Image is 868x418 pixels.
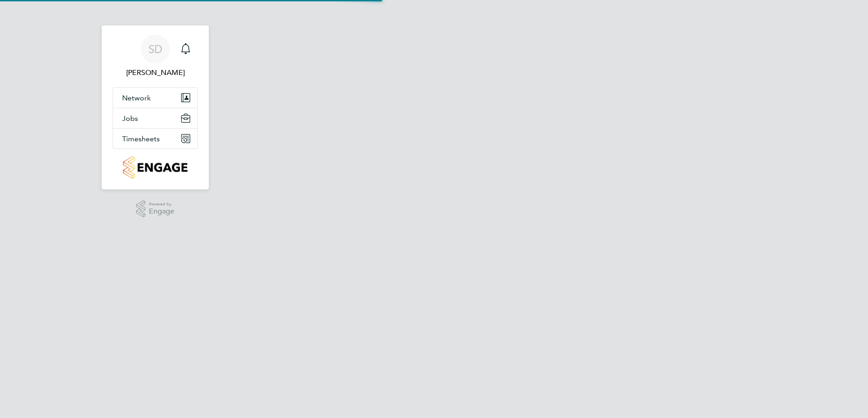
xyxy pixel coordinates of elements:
[123,156,187,179] img: countryside-properties-logo-retina.png
[149,200,174,208] span: Powered by
[113,108,197,128] button: Jobs
[113,88,197,108] button: Network
[122,134,160,143] span: Timesheets
[122,114,138,123] span: Jobs
[113,156,198,179] a: Go to home page
[102,25,209,189] nav: Main navigation
[149,208,174,215] span: Engage
[113,35,198,78] a: SD[PERSON_NAME]
[122,94,151,102] span: Network
[136,200,175,218] a: Powered byEngage
[148,43,163,55] span: SD
[113,67,198,78] span: Silvane DaRocha
[113,129,197,149] button: Timesheets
